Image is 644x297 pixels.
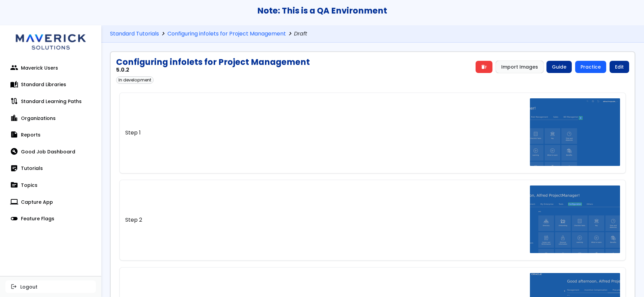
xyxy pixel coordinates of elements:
[5,178,96,192] a: topicTopics
[575,61,606,73] a: Practice
[116,76,154,84] div: In development
[530,185,620,253] img: step_2_screenshot.png
[11,148,18,155] span: build_circle
[119,180,626,260] a: Step 2
[5,61,96,75] a: peopleMaverick Users
[11,65,18,71] span: people
[476,61,492,73] a: delete_sweep
[546,61,572,73] a: Guide
[119,93,626,173] a: Step 1
[11,182,18,189] span: topic
[530,98,620,166] img: step_1_screenshot.png
[116,57,310,67] h2: Configuring infolets for Project Management
[481,64,487,70] span: delete_sweep
[5,280,96,293] button: logoutLogout
[5,112,96,125] a: location_cityOrganizations
[5,95,96,108] a: routeStandard Learning Paths
[5,195,96,209] a: computerCapture App
[11,284,17,289] span: logout
[286,31,294,37] span: chevron_right
[11,199,18,205] span: computer
[125,130,141,136] span: Step 1
[5,145,96,158] a: build_circleGood Job Dashboard
[11,165,18,172] span: sticky_note_2
[5,128,96,142] a: summarizeReports
[5,78,96,91] a: auto_storiesStandard Libraries
[610,61,629,73] a: Edit
[11,115,18,122] span: location_city
[116,67,310,73] h3: 5.0.2
[11,98,18,105] span: route
[159,31,167,37] span: chevron_right
[125,217,142,223] span: Step 2
[11,131,18,138] span: summarize
[11,215,18,222] span: toggle_off
[11,81,18,88] span: auto_stories
[496,61,543,73] button: Import Images
[110,31,159,37] a: Standard Tutorials
[5,162,96,175] a: sticky_note_2Tutorials
[10,25,91,56] img: logo.svg
[5,212,96,225] a: toggle_offFeature Flags
[294,31,308,37] span: Draft
[167,31,286,37] a: Configuring infolets for Project Management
